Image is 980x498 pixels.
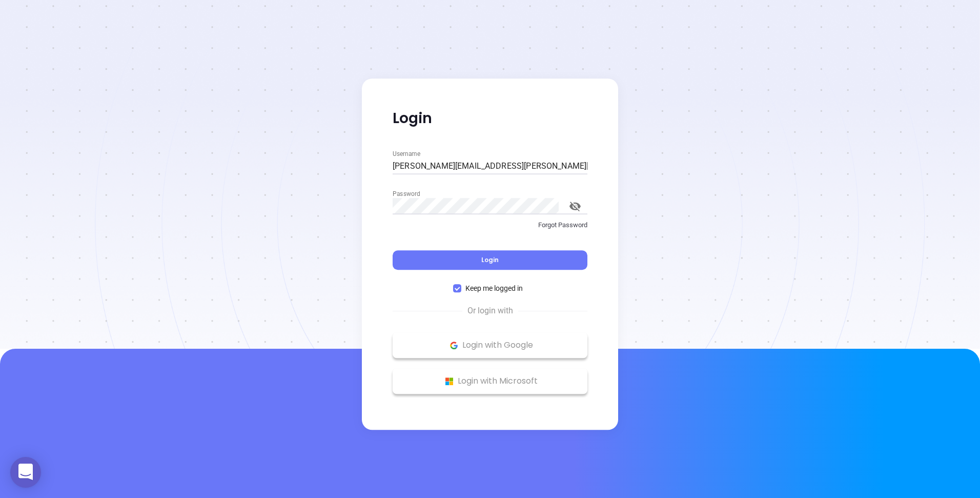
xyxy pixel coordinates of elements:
[563,194,587,218] button: toggle password visibility
[443,375,456,388] img: Microsoft Logo
[393,109,587,128] p: Login
[481,255,499,264] span: Login
[393,250,587,270] button: Login
[393,220,587,238] a: Forgot Password
[393,150,420,156] label: Username
[461,283,527,294] span: Keep me logged in
[398,337,582,353] p: Login with Google
[393,332,587,358] button: Google Logo Login with Google
[393,368,587,394] button: Microsoft Logo Login with Microsoft
[462,305,518,317] span: Or login with
[393,190,420,196] label: Password
[393,220,587,230] p: Forgot Password
[447,339,460,352] img: Google Logo
[398,373,582,389] p: Login with Microsoft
